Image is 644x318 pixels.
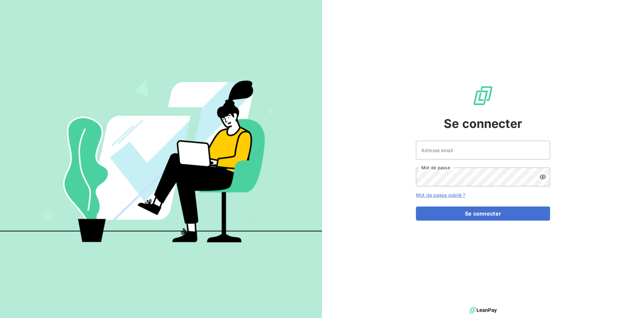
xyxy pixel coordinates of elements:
[469,305,497,315] img: logo
[472,85,494,106] img: Logo LeanPay
[416,207,550,221] button: Se connecter
[416,192,465,198] a: Mot de passe oublié ?
[416,141,550,160] input: placeholder
[444,115,522,133] span: Se connecter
